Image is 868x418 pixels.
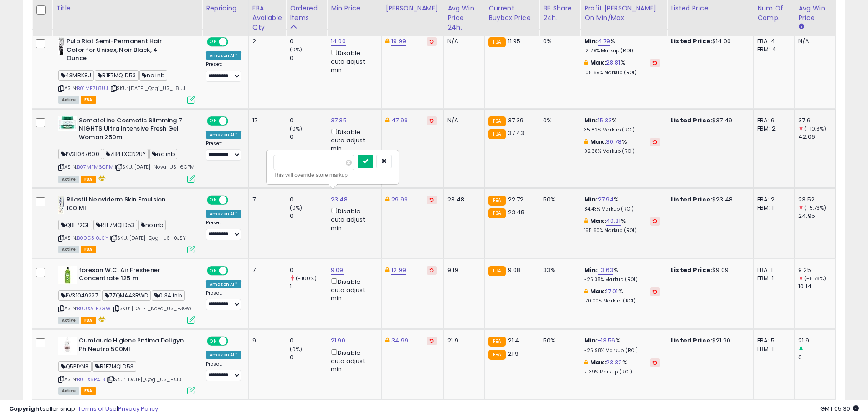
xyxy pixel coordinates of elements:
div: Disable auto adjust min [331,48,375,74]
div: 0 [290,353,327,362]
div: Disable auto adjust min [331,347,375,374]
div: $23.48 [671,196,746,204]
a: 14.00 [331,37,346,46]
span: 37.39 [508,116,524,125]
div: % [584,217,660,234]
span: 9.08 [508,266,521,274]
div: 0 [290,196,327,204]
span: R1E7MQLD53 [93,220,137,230]
span: ON [208,117,219,125]
a: 23.32 [606,358,622,367]
b: Max: [590,58,606,67]
span: QBEP2GE [58,220,92,230]
b: Listed Price: [671,195,712,204]
a: B07MFM6CPM [77,163,113,171]
span: 23.48 [508,208,525,217]
b: Somatoline Cosmetic Slimming 7 NIGHTS Ultra Intensive Fresh Gel Woman 250ml [79,116,190,144]
a: 17.01 [606,287,618,296]
span: All listings currently available for purchase on Amazon [58,246,79,253]
div: Disable auto adjust min [331,127,375,153]
a: 29.99 [391,195,408,204]
div: FBA: 1 [757,266,787,274]
span: R1E7MQLD53 [92,361,136,372]
a: 37.35 [331,116,347,125]
div: % [584,337,660,353]
p: 105.69% Markup (ROI) [584,70,660,76]
b: Max: [590,217,606,225]
span: OFF [227,117,241,125]
span: FBA [81,246,96,253]
i: Revert to store-level Max Markup [653,140,657,144]
span: All listings currently available for purchase on Amazon [58,96,79,104]
div: Disable auto adjust min [331,206,375,232]
div: % [584,116,660,133]
p: -25.38% Markup (ROI) [584,277,660,283]
div: ASIN: [58,37,195,102]
span: ON [208,38,219,46]
div: FBM: 2 [757,125,787,133]
i: This overrides the store level max markup for this listing [584,139,588,145]
span: 21.4 [508,336,519,345]
a: 9.09 [331,266,344,275]
div: Avg Win Price [798,4,832,23]
div: Preset: [206,141,241,161]
span: | SKU: [DATE]_Nova_US_P3GW [112,305,192,312]
div: 0 [290,54,327,62]
div: Disable auto adjust min [331,277,375,303]
span: 37.43 [508,129,524,137]
div: 10.14 [798,282,835,291]
img: 41hcAbEIOTL._SL40_.jpg [58,37,64,55]
span: OFF [227,337,241,345]
div: 23.48 [447,196,478,204]
b: foresan W.C. Air Freshener Concentrate 125 ml [79,266,190,285]
div: $14.00 [671,37,746,45]
a: 40.31 [606,217,621,226]
p: -25.98% Markup (ROI) [584,347,660,354]
i: hazardous material [96,316,106,322]
b: Min: [584,116,598,125]
div: FBA Available Qty [252,4,282,32]
div: FBA: 6 [757,116,787,125]
span: Q5P1YN8 [58,361,92,372]
span: no inb [149,149,177,159]
span: FBA [81,387,96,395]
p: 35.82% Markup (ROI) [584,127,660,133]
span: OFF [227,267,241,274]
a: B01LX6PXJ3 [77,376,105,383]
div: 0% [543,37,573,45]
a: 30.78 [606,137,622,146]
b: Listed Price: [671,37,712,45]
span: All listings currently available for purchase on Amazon [58,176,79,183]
a: 34.99 [391,336,408,345]
div: 0 [290,37,327,45]
span: ZB4TXCN2UY [103,149,149,159]
div: 21.9 [798,337,835,345]
p: 92.38% Markup (ROI) [584,148,660,155]
a: -3.63 [598,266,614,275]
div: FBA: 5 [757,337,787,345]
span: 11.95 [508,37,521,45]
p: 155.60% Markup (ROI) [584,227,660,234]
span: 22.72 [508,195,524,204]
div: $37.49 [671,116,746,125]
a: B00D3I0JSY [77,234,108,242]
span: FBA [81,317,96,324]
b: Min: [584,336,598,345]
a: 27.94 [598,195,614,204]
small: FBA [488,350,505,360]
img: 31WVPo9zP6L._SL40_.jpg [58,266,77,284]
b: Min: [584,266,598,274]
span: ON [208,267,219,274]
div: % [584,358,660,375]
div: 0 [290,212,327,220]
div: FBM: 1 [757,204,787,212]
div: Preset: [206,61,241,82]
span: no inb [138,220,166,230]
div: Preset: [206,290,241,311]
small: (-8.78%) [804,275,826,282]
div: Min Price [331,4,378,13]
a: 21.90 [331,336,345,345]
div: 37.6 [798,116,835,125]
small: (0%) [290,46,303,53]
div: FBM: 1 [757,345,787,353]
